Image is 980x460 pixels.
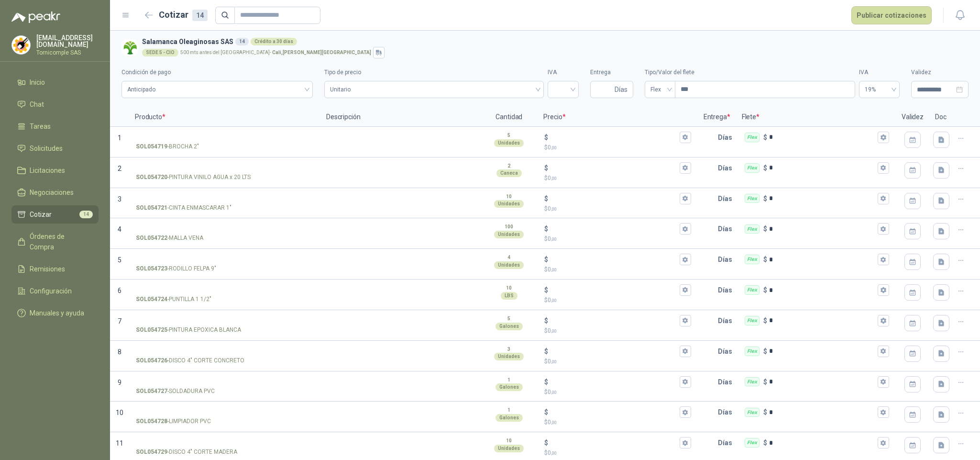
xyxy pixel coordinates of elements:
[136,439,314,447] input: SOL054729-DISCO 4" CORTE MADERA
[30,231,89,252] span: Órdenes de Compra
[136,448,237,457] p: - DISCO 4" CORTE MADERA
[745,408,760,417] div: Flex
[180,50,371,55] p: 500 mts antes del [GEOGRAPHIC_DATA] -
[550,134,677,141] input: $$0,00
[136,203,231,213] p: - CINTA ENMASCARAR 1"
[551,298,557,303] span: ,00
[769,225,876,233] input: Flex $
[544,285,548,295] p: $
[745,224,760,234] div: Flex
[507,315,510,323] p: 5
[36,50,99,56] p: Tornicomple SAS
[736,108,896,127] p: Flete
[911,68,969,77] label: Validez
[544,449,691,458] p: $
[680,315,691,326] button: $$0,00
[506,437,512,445] p: 10
[136,295,211,304] p: - PUNTILLA 1 1/2"
[865,82,894,97] span: 19%
[136,203,167,213] strong: SOL054721
[544,235,691,244] p: $
[11,139,99,157] a: Solicitudes
[118,287,121,294] span: 6
[550,439,677,447] input: $$0,00
[494,231,524,238] div: Unidades
[551,176,557,181] span: ,00
[550,195,677,202] input: $$0,00
[496,414,523,422] div: Galones
[745,438,760,448] div: Flex
[548,419,557,426] span: 0
[272,50,371,55] strong: Cali , [PERSON_NAME][GEOGRAPHIC_DATA]
[718,342,736,361] p: Días
[538,108,697,127] p: Precio
[548,175,557,181] span: 0
[548,266,557,273] span: 0
[769,164,876,171] input: Flex $
[680,132,691,143] button: $$0,00
[680,406,691,418] button: $$0,00
[878,193,889,204] button: Flex $
[127,82,307,97] span: Anticipado
[118,256,121,264] span: 5
[12,36,30,54] img: Company Logo
[878,376,889,388] button: Flex $
[136,173,167,182] strong: SOL054720
[118,134,121,142] span: 1
[698,108,736,127] p: Entrega
[551,236,557,242] span: ,00
[745,194,760,203] div: Flex
[505,223,513,231] p: 100
[136,387,167,396] strong: SOL054727
[142,36,965,47] h3: Salamanca Oleaginosas SAS
[136,348,314,355] input: SOL054726-DISCO 4" CORTE CONCRETO
[769,439,876,447] input: Flex $
[251,38,297,45] div: Crédito a 30 días
[680,437,691,449] button: $$0,00
[136,264,216,273] p: - RODILLO FELPA 9"
[544,377,548,387] p: $
[551,450,557,456] span: ,00
[878,132,889,143] button: Flex $
[550,287,677,294] input: $$0,00
[544,326,691,336] p: $
[763,193,767,204] p: $
[745,163,760,173] div: Flex
[136,325,241,335] p: - PINTURA EPOXICA BLANCA
[544,132,548,143] p: $
[136,142,167,151] strong: SOL054719
[680,223,691,235] button: $$0,00
[548,144,557,151] span: 0
[550,164,677,171] input: $$0,00
[859,68,900,77] label: IVA
[496,169,522,177] div: Caneca
[136,225,314,233] input: SOL054722-MALLA VENA
[118,165,121,172] span: 2
[763,377,767,387] p: $
[118,317,121,325] span: 7
[136,256,314,263] input: SOL054723-RODILLO FELPA 9"
[680,254,691,265] button: $$0,00
[548,236,557,242] span: 0
[235,38,249,45] div: 14
[30,77,45,88] span: Inicio
[763,407,767,417] p: $
[136,387,215,396] p: - SOLDADURA PVC
[551,420,557,425] span: ,00
[878,437,889,449] button: Flex $
[550,378,677,385] input: $$0,00
[507,406,510,414] p: 1
[136,234,203,243] p: - MALLA VENA
[544,143,691,152] p: $
[11,304,99,322] a: Manuales y ayuda
[544,357,691,366] p: $
[121,39,138,56] img: Company Logo
[550,409,677,416] input: $$0,00
[30,308,84,318] span: Manuales y ayuda
[551,328,557,334] span: ,00
[30,286,72,296] span: Configuración
[11,95,99,113] a: Chat
[769,195,876,202] input: Flex $
[116,439,123,447] span: 11
[544,315,548,326] p: $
